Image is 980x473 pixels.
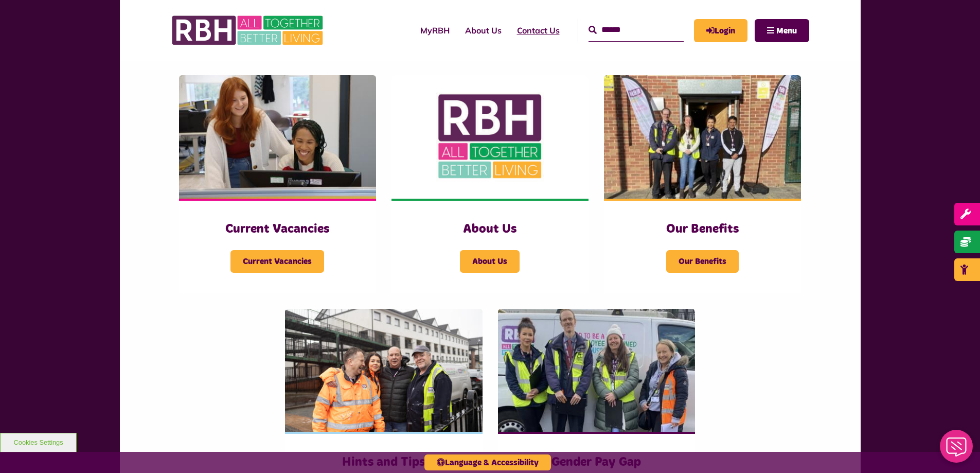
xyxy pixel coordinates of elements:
[285,309,482,432] img: SAZMEDIA RBH 21FEB24 46
[179,75,376,293] a: Current Vacancies Current Vacancies
[391,75,589,199] img: RBH Logo Social Media 480X360 (1)
[604,75,801,199] img: Dropinfreehold2
[391,75,589,293] a: About Us About Us
[509,16,567,44] a: Contact Us
[230,250,324,273] span: Current Vacancies
[171,10,326,50] img: RBH
[457,16,509,44] a: About Us
[776,27,797,35] span: Menu
[179,75,376,199] img: IMG 1470
[934,427,980,473] iframe: Netcall Web Assistant for live chat
[589,19,684,41] input: Search
[604,75,801,293] a: Our Benefits Our Benefits
[694,19,747,42] a: MyRBH
[413,16,457,44] a: MyRBH
[625,221,780,237] h3: Our Benefits
[666,250,739,273] span: Our Benefits
[424,454,551,470] button: Language & Accessibility
[412,221,568,237] h3: About Us
[498,309,695,432] img: 391760240 1590016381793435 2179504426197536539 N
[460,250,520,273] span: About Us
[755,19,809,42] button: Navigation
[200,221,355,237] h3: Current Vacancies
